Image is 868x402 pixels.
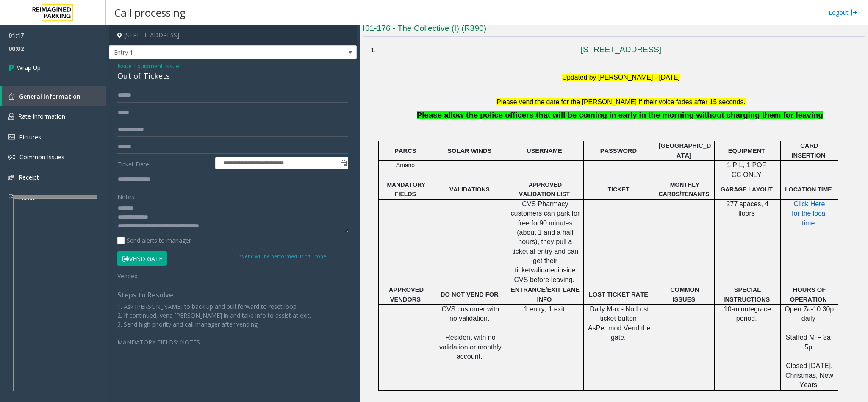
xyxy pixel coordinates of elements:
div: Out of Tickets [117,70,348,82]
span: APPROVED VALIDATION LIST [519,181,570,197]
span: As [588,324,596,332]
span: DO NOT VEND FOR [441,291,499,298]
span: General Information [19,92,80,100]
p: 1. Ask [PERSON_NAME] to back up and pull forward to reset loop. 2. If continued, vend [PERSON_NAM... [117,302,348,329]
h4: Steps to Resolve [117,291,348,299]
span: 1 PIL, 1 POF [727,161,766,169]
span: MANDATORY FIELDS [387,181,427,197]
span: [GEOGRAPHIC_DATA] [659,142,711,158]
span: LOCATION TIME [785,186,832,193]
button: Vend Gate [117,251,167,266]
img: 'icon' [8,134,15,140]
span: TICKET [608,186,630,193]
span: - [132,62,179,70]
span: MANDATORY FIELDS: NOTES [117,338,200,346]
img: 'icon' [8,93,15,100]
a: Logout [829,8,857,17]
span: CARD INSERTION [791,142,825,158]
span: , they pull a ticket at entry and can get their ticket [512,238,580,274]
font: Please vend the gate for the [PERSON_NAME] if their voice fades after 15 seconds. [496,98,745,105]
h3: Call processing [110,2,190,23]
span: Staffed M-F 8a-5p [786,334,833,350]
a: General Information [2,86,106,106]
span: SOLAR WINDS [447,147,491,154]
span: PARCS [394,147,416,154]
span: PASSWORD [600,147,637,154]
img: 'icon' [8,194,14,201]
img: 'icon' [8,154,15,161]
span: APPROVED VENDORS [389,286,425,302]
h4: [STREET_ADDRESS] [109,25,357,45]
span: Closed [DATE], Christmas, New Years [785,362,835,388]
span: validated [531,266,558,274]
span: EQUIPMENT [728,147,765,154]
font: Updated by [PERSON_NAME] - [DATE] [562,74,680,81]
a: [STREET_ADDRESS] [581,45,661,54]
span: Receipt [19,173,39,181]
span: 10-minute [724,305,754,313]
span: 1 entry, 1 exit [524,305,565,313]
label: Ticket Date: [115,157,213,169]
a: Click Here for the local time [792,201,829,227]
img: 'icon' [8,175,14,180]
span: Ticket [18,193,35,201]
span: LOST TICKET RATE [589,291,648,298]
span: Issue [117,61,132,70]
span: Click Here for the local time [792,200,829,227]
span: Amano [396,162,415,169]
h3: I61-176 - The Collective (I) (R390) [363,23,865,37]
label: Send alerts to manager [117,236,191,245]
span: 90 minutes (about 1 and a half hours) [517,219,575,246]
span: SPECIAL INSTRUCTIONS [723,286,770,302]
small: Vend will be performed using 1 tone [239,253,326,259]
img: 'icon' [8,113,14,120]
span: Vended [117,272,138,280]
span: Pictures [19,133,41,141]
span: ENTRANCE/EXIT LANE INFO [511,286,581,302]
span: Toggle popup [338,157,348,169]
span: USERNAME [527,147,562,154]
span: Wrap Up [17,63,41,72]
label: Notes: [117,189,136,201]
span: Resident with no validation or monthly account. [439,334,503,360]
span: Entry 1 [109,46,307,59]
span: CC ONLY [732,171,762,178]
span: VALIDATIONS [449,186,490,193]
span: GARAGE LAYOUT [721,186,773,193]
span: Per mod Vend the gate. [596,324,652,341]
span: Equipment Issue [134,61,179,70]
span: MONTHLY CARDS/TENANTS [659,181,710,197]
span: HOURS OF OPERATION [790,286,827,302]
span: COMMON ISSUES [670,286,701,302]
span: CVS Pharmacy customers can park for free for [511,200,582,227]
span: Rate Information [18,112,65,120]
span: Please allow the police officers that will be coming in early in the morning without charging the... [417,111,823,119]
img: logout [851,8,857,17]
span: Common Issues [19,153,64,161]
